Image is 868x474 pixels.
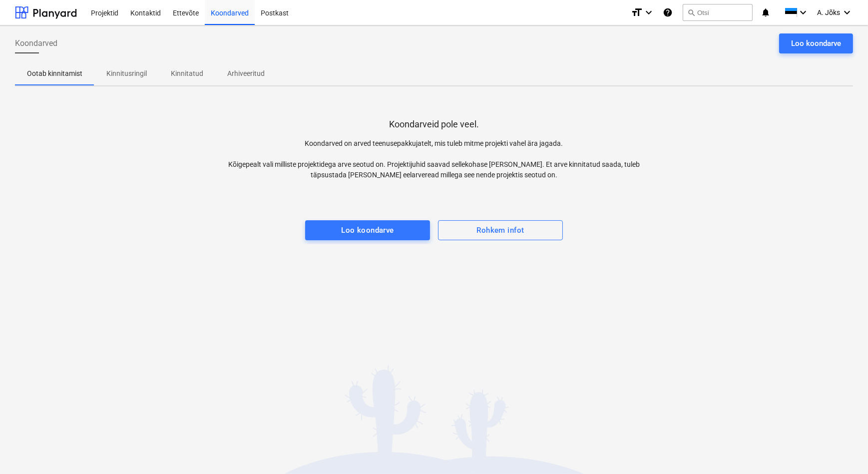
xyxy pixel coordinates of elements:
[687,8,695,16] span: search
[663,6,673,18] i: Abikeskus
[818,426,868,474] iframe: Chat Widget
[841,6,853,18] i: keyboard_arrow_down
[106,68,147,79] p: Kinnitusringil
[683,4,753,21] button: Otsi
[797,6,809,18] i: keyboard_arrow_down
[631,6,643,18] i: format_size
[341,224,394,237] div: Loo koondarve
[779,33,853,53] button: Loo koondarve
[225,138,644,180] p: Koondarved on arved teenusepakkujatelt, mis tuleb mitme projekti vahel ära jagada. Kõigepealt val...
[27,68,82,79] p: Ootab kinnitamist
[305,220,430,240] button: Loo koondarve
[227,68,265,79] p: Arhiveeritud
[438,220,563,240] button: Rohkem infot
[643,6,655,18] i: keyboard_arrow_down
[15,37,57,49] span: Koondarved
[817,8,840,16] span: A. Jõks
[171,68,203,79] p: Kinnitatud
[761,6,771,18] i: notifications
[389,118,479,130] p: Koondarveid pole veel.
[476,224,524,237] div: Rohkem infot
[791,37,841,50] div: Loo koondarve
